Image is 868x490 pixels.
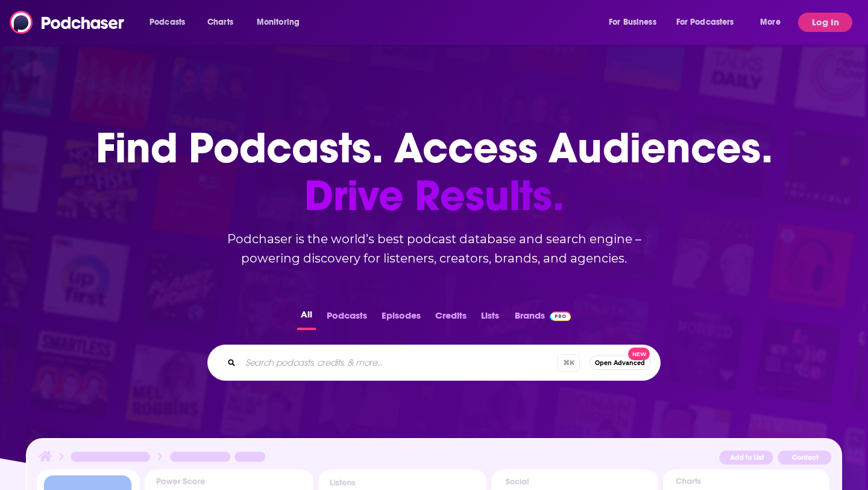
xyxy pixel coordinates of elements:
[595,360,645,366] span: Open Advanced
[141,13,201,32] button: open menu
[550,311,571,321] img: Podchaser Pro
[10,11,125,34] img: Podchaser - Follow, Share and Rate Podcasts
[676,14,734,31] span: For Podcasters
[207,345,661,381] div: Search podcasts, credits, & more...
[257,14,300,31] span: Monitoring
[628,348,650,360] span: New
[149,14,185,31] span: Podcasts
[297,307,316,330] button: All
[378,307,424,330] button: Episodes
[760,14,781,31] span: More
[323,307,371,330] button: Podcasts
[200,13,241,32] a: Charts
[752,13,796,32] button: open menu
[600,13,671,32] button: open menu
[798,13,852,32] button: Log In
[248,13,315,32] button: open menu
[558,354,580,372] span: ⌘ K
[37,449,831,469] img: Podcast Insights Header
[96,172,773,220] span: Drive Results.
[207,14,233,31] span: Charts
[96,124,773,220] h1: Find Podcasts. Access Audiences.
[609,14,656,31] span: For Business
[477,307,503,330] button: Lists
[432,307,470,330] button: Credits
[515,307,571,330] a: BrandsPodchaser Pro
[241,353,558,372] input: Search podcasts, credits, & more...
[590,355,650,370] button: Open AdvancedNew
[193,229,675,268] h2: Podchaser is the world’s best podcast database and search engine – powering discovery for listene...
[668,13,752,32] button: open menu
